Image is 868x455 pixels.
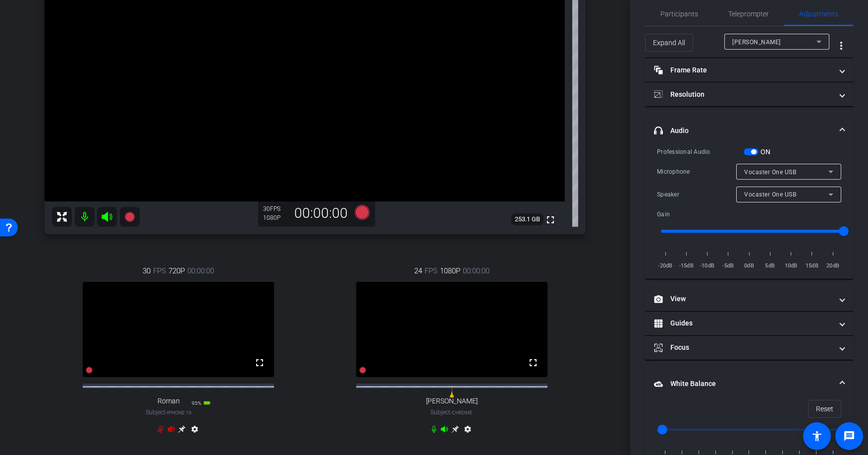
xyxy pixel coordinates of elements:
span: 1080P [440,265,460,276]
span: FPS [270,205,280,212]
span: 720P [168,265,185,276]
mat-icon: more_vert [835,40,847,52]
mat-panel-title: Guides [654,318,832,328]
mat-icon: 0 dB [446,386,458,398]
mat-icon: message [843,430,855,442]
span: - [165,409,167,416]
span: Chrome [452,410,473,415]
span: 00:00:00 [187,265,214,276]
mat-icon: settings [189,425,201,437]
button: More Options for Adjustments Panel [829,34,853,58]
mat-expansion-panel-header: Audio [645,115,853,146]
mat-icon: settings [462,425,474,437]
mat-expansion-panel-header: View [645,287,853,311]
span: 5dB [761,261,778,271]
span: 24 [414,265,422,276]
span: [PERSON_NAME] [426,397,478,405]
span: iPhone 16 [167,410,192,415]
mat-icon: battery_std [203,399,211,407]
span: - [450,409,452,416]
mat-icon: fullscreen [527,357,539,369]
div: Professional Audio [657,147,744,157]
mat-panel-title: Frame Rate [654,65,832,75]
label: ON [759,147,771,157]
mat-expansion-panel-header: Guides [645,312,853,335]
span: FPS [425,265,437,276]
span: Teleprompter [728,10,769,17]
span: Vocaster One USB [744,191,796,198]
mat-icon: fullscreen [254,357,266,369]
div: 1080P [263,214,288,222]
span: FPS [153,265,166,276]
mat-panel-title: Focus [654,342,832,353]
span: Subject [431,408,473,417]
span: -5dB [720,261,737,271]
mat-expansion-panel-header: Focus [645,336,853,360]
mat-panel-title: Audio [654,126,832,136]
span: 95% [192,400,201,406]
span: Reset [816,399,833,418]
span: Roman [158,397,180,405]
span: -15dB [678,261,695,271]
span: 20dB [824,261,841,271]
mat-expansion-panel-header: White Balance [645,368,853,400]
span: -10dB [699,261,716,271]
span: 0dB [741,261,758,271]
span: Vocaster One USB [744,169,796,176]
div: 30 [263,205,288,213]
span: 10dB [783,261,800,271]
mat-icon: fullscreen [544,214,556,226]
div: Microphone [657,167,736,177]
mat-panel-title: White Balance [654,379,832,389]
div: Audio [645,146,853,279]
span: Adjustments [799,10,838,17]
button: Reset [808,400,841,418]
mat-panel-title: View [654,294,832,304]
div: Gain [657,209,744,219]
mat-expansion-panel-header: Resolution [645,82,853,106]
span: 00:00:00 [463,265,489,276]
span: 253.1 GB [511,213,543,225]
mat-expansion-panel-header: Frame Rate [645,58,853,82]
span: Participants [660,10,698,17]
span: [PERSON_NAME] [732,39,781,46]
mat-icon: accessibility [811,430,823,442]
div: Speaker [657,190,736,199]
span: 30 [143,265,151,276]
span: 15dB [804,261,820,271]
span: Subject [146,408,192,417]
span: -20dB [657,261,674,271]
button: Expand All [645,34,693,52]
mat-panel-title: Resolution [654,89,832,100]
span: Expand All [653,33,685,52]
div: 00:00:00 [288,205,354,222]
